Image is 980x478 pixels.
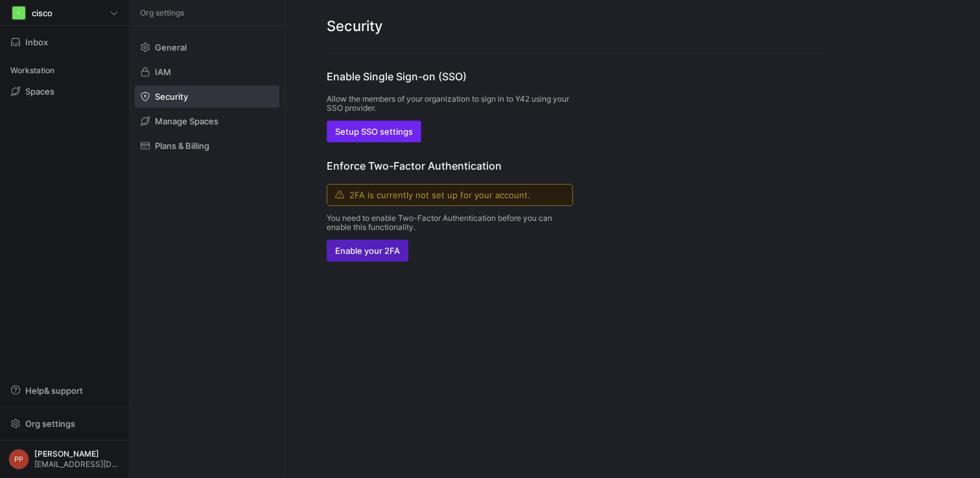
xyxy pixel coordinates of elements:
[5,61,124,80] div: Workstation
[135,36,279,58] a: General
[5,413,124,435] button: Org settings
[12,6,25,19] div: C
[327,69,573,84] h3: Enable Single Sign-on (SSO)
[32,8,52,18] span: cisco
[327,214,573,232] p: You need to enable Two-Factor Authentication before you can enable this functionality.
[335,245,400,256] span: Enable your 2FA
[327,95,573,113] p: Allow the members of your organization to sign in to Y42 using your SSO provider.
[155,91,188,102] span: Security
[8,449,29,470] div: PP
[155,116,218,126] span: Manage Spaces
[5,80,124,102] a: Spaces
[5,446,124,473] button: PP[PERSON_NAME][EMAIL_ADDRESS][DOMAIN_NAME]
[327,158,573,174] h3: Enforce Two-Factor Authentication
[5,420,124,430] a: Org settings
[25,418,75,429] span: Org settings
[349,190,530,200] span: 2FA is currently not set up for your account.
[135,135,279,157] a: Plans & Billing
[135,110,279,132] a: Manage Spaces
[25,86,54,97] span: Spaces
[155,141,209,151] span: Plans & Billing
[327,240,408,262] button: Enable your 2FA
[155,67,171,77] span: IAM
[34,450,121,459] span: [PERSON_NAME]
[327,16,827,37] h2: Security
[335,126,413,137] span: Setup SSO settings
[5,380,124,402] button: Help& support
[155,42,187,52] span: General
[140,8,184,17] span: Org settings
[327,120,421,142] button: Setup SSO settings
[135,61,279,83] a: IAM
[135,85,279,108] a: Security
[25,37,48,47] span: Inbox
[25,385,83,396] span: Help & support
[5,31,124,53] button: Inbox
[34,460,121,469] span: [EMAIL_ADDRESS][DOMAIN_NAME]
